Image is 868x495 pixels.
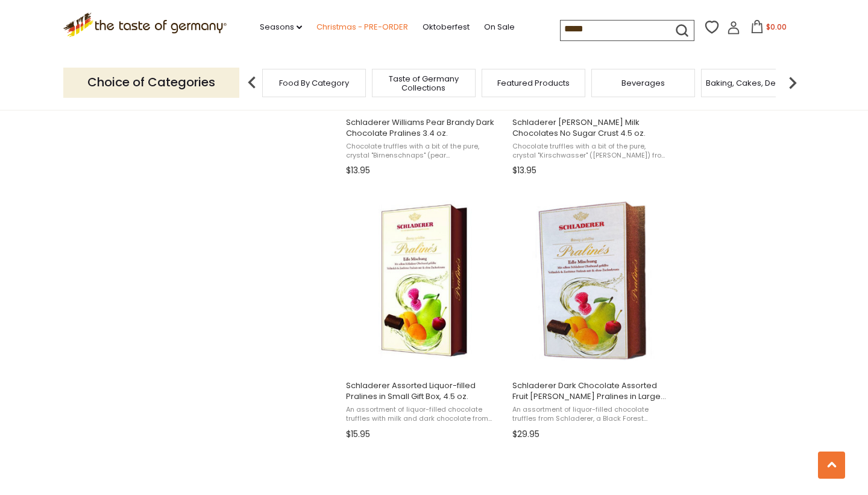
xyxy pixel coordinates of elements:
[512,428,539,441] span: $29.95
[512,117,668,139] span: Schladerer [PERSON_NAME] Milk Chocolates No Sugar Crust 4.5 oz.
[497,78,570,88] a: Featured Products
[279,78,349,88] a: Food By Category
[346,428,370,441] span: $15.95
[706,78,799,88] a: Baking, Cakes, Desserts
[346,142,502,161] span: Chocolate truffles with a bit of the pure, crystal "Birnenschnaps" (pear [PERSON_NAME]) from Schl...
[240,71,264,95] img: previous arrow
[344,190,504,444] a: Schladerer Assorted Liquor-filled Pralines in Small Gift Box, 4.5 oz.
[511,200,670,360] img: Schladerer Dark Chocolate Assorted Fruit Brandy Pralines in Large Gift Box 9 oz.
[621,78,665,88] a: Beverages
[260,21,302,34] a: Seasons
[766,22,787,32] span: $0.00
[512,405,668,424] span: An assortment of liquor-filled chocolate truffles from Schladerer, a Black Forest specialty desti...
[511,190,670,444] a: Schladerer Dark Chocolate Assorted Fruit Brandy Pralines in Large Gift Box 9 oz.
[484,21,515,34] a: On Sale
[376,74,472,92] a: Taste of Germany Collections
[344,200,504,360] img: Schladerer Assorted Liquor-filled Pralines in Small Gift Box
[743,20,794,38] button: $0.00
[63,68,239,97] p: Choice of Categories
[316,21,408,34] a: Christmas - PRE-ORDER
[781,71,805,95] img: next arrow
[512,164,536,177] span: $13.95
[346,117,502,139] span: Schladerer Williams Pear Brandy Dark Chocolate Pralines 3.4 oz.
[423,21,470,34] a: Oktoberfest
[512,142,668,161] span: Chocolate truffles with a bit of the pure, crystal "Kirschwasser" ([PERSON_NAME]) from Schladerer...
[346,380,502,402] span: Schladerer Assorted Liquor-filled Pralines in Small Gift Box, 4.5 oz.
[512,380,668,402] span: Schladerer Dark Chocolate Assorted Fruit [PERSON_NAME] Pralines in Large Gift Box 9 oz.
[346,405,502,424] span: An assortment of liquor-filled chocolate truffles with milk and dark chocolate from Schladerer, a...
[346,164,370,177] span: $13.95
